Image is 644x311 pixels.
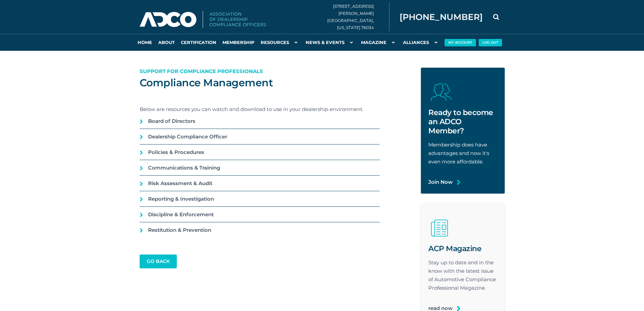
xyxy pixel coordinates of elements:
h1: Compliance Management [140,76,380,90]
h2: Ready to become an ADCO Member? [428,108,497,135]
a: Dealership Compliance Officer [140,129,380,144]
a: Join Now [428,178,453,186]
p: Below are resources you can watch and download to use in your dealership environment. [140,105,380,113]
a: Board of Directors [140,113,380,129]
img: Association of Dealership Compliance Officers logo [140,11,266,28]
button: Log Out [479,39,502,46]
button: My Account [445,39,476,46]
p: Stay up to date and in the know with the latest issue of Automotive Compliance Professional Magaz... [428,258,497,292]
a: Discipline & Enforcement [140,207,380,222]
a: Resources [258,34,303,51]
span: [PHONE_NUMBER] [400,13,483,21]
p: Membership does have advantages and now it's even more affordable. [428,140,497,166]
a: Communications & Training [140,160,380,175]
h2: ACP Magazine [428,244,497,253]
a: About [155,34,178,51]
a: Policies & Procedures [140,145,380,160]
a: Alliances [400,34,443,51]
a: Restitution & Prevention [140,222,380,238]
a: Certification [178,34,219,51]
a: News & Events [303,34,358,51]
a: Membership [219,34,258,51]
a: go back [140,254,177,268]
p: Support for Compliance Professionals [140,67,380,75]
div: [STREET_ADDRESS][PERSON_NAME] [GEOGRAPHIC_DATA], [US_STATE] 76034 [327,3,389,31]
a: Risk Assessment & Audit [140,176,380,191]
a: Magazine [358,34,400,51]
a: Reporting & Investigation [140,191,380,206]
a: Home [135,34,155,51]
